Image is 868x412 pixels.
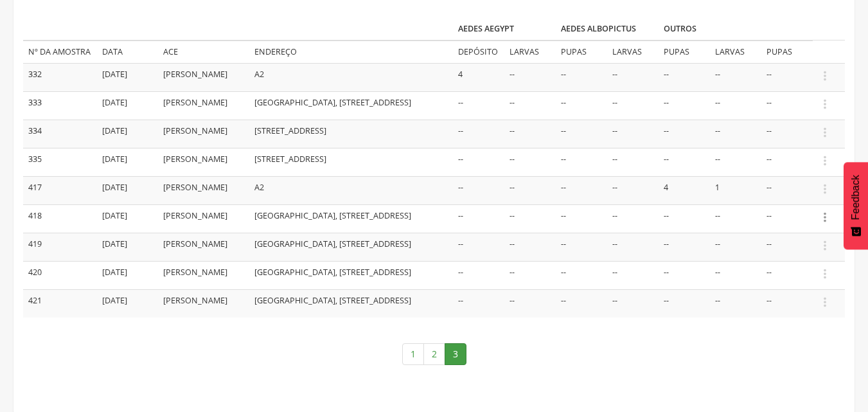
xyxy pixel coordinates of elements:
td: [PERSON_NAME] [158,261,249,289]
td: [GEOGRAPHIC_DATA], [STREET_ADDRESS] [249,261,453,289]
td: -- [504,204,556,233]
td: [DATE] [97,289,158,317]
td: 1 [710,176,761,204]
i:  [818,125,832,139]
td: Endereço [249,40,453,63]
i:  [818,97,832,111]
td: -- [504,233,556,261]
td: -- [710,233,761,261]
td: -- [761,176,813,204]
i:  [818,69,832,83]
td: [PERSON_NAME] [158,176,249,204]
td: -- [556,91,607,120]
i:  [818,210,832,224]
td: -- [453,261,504,289]
td: A2 [249,63,453,91]
td: -- [453,91,504,120]
td: Larvas [710,40,761,63]
td: -- [556,176,607,204]
td: -- [710,289,761,317]
a: 3 [445,343,466,365]
td: -- [453,233,504,261]
td: -- [761,289,813,317]
td: ACE [158,40,249,63]
td: -- [453,120,504,148]
th: Aedes albopictus [556,18,659,40]
td: -- [659,120,710,148]
td: [DATE] [97,261,158,289]
td: -- [607,120,659,148]
td: -- [504,289,556,317]
td: Pupas [761,40,813,63]
i:  [818,154,832,168]
td: [PERSON_NAME] [158,233,249,261]
button: Feedback - Mostrar pesquisa [844,162,868,249]
td: [GEOGRAPHIC_DATA], [STREET_ADDRESS] [249,233,453,261]
td: -- [761,204,813,233]
td: -- [659,63,710,91]
td: [PERSON_NAME] [158,91,249,120]
td: [PERSON_NAME] [158,289,249,317]
td: [STREET_ADDRESS] [249,120,453,148]
td: 418 [23,204,97,233]
td: -- [607,289,659,317]
td: -- [453,176,504,204]
td: [PERSON_NAME] [158,148,249,176]
td: -- [556,63,607,91]
td: [PERSON_NAME] [158,120,249,148]
td: -- [710,120,761,148]
a: 1 [402,343,424,365]
td: A2 [249,176,453,204]
td: -- [761,120,813,148]
a: 2 [423,343,445,365]
td: [DATE] [97,204,158,233]
td: -- [504,148,556,176]
td: -- [761,63,813,91]
th: Aedes aegypt [453,18,556,40]
td: [GEOGRAPHIC_DATA], [STREET_ADDRESS] [249,91,453,120]
td: -- [607,204,659,233]
td: -- [659,204,710,233]
td: [DATE] [97,120,158,148]
td: [DATE] [97,63,158,91]
td: -- [453,289,504,317]
td: -- [659,91,710,120]
td: [STREET_ADDRESS] [249,148,453,176]
td: Larvas [607,40,659,63]
span: Feedback [850,175,862,220]
td: -- [556,148,607,176]
td: Pupas [659,40,710,63]
td: -- [556,289,607,317]
td: -- [607,176,659,204]
td: 332 [23,63,97,91]
td: Data [97,40,158,63]
td: 334 [23,120,97,148]
td: [DATE] [97,176,158,204]
td: -- [710,63,761,91]
td: -- [659,289,710,317]
td: 419 [23,233,97,261]
td: -- [504,176,556,204]
td: Pupas [556,40,607,63]
td: -- [607,91,659,120]
td: -- [556,233,607,261]
td: -- [556,204,607,233]
td: 333 [23,91,97,120]
td: -- [607,148,659,176]
i:  [818,267,832,281]
td: -- [659,261,710,289]
td: -- [710,91,761,120]
i:  [818,182,832,196]
td: [GEOGRAPHIC_DATA], [STREET_ADDRESS] [249,204,453,233]
td: -- [556,261,607,289]
i:  [818,295,832,309]
td: Larvas [504,40,556,63]
td: Depósito [453,40,504,63]
td: -- [659,148,710,176]
td: Nº da amostra [23,40,97,63]
td: -- [556,120,607,148]
td: -- [710,148,761,176]
td: [DATE] [97,91,158,120]
td: [PERSON_NAME] [158,63,249,91]
td: 417 [23,176,97,204]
